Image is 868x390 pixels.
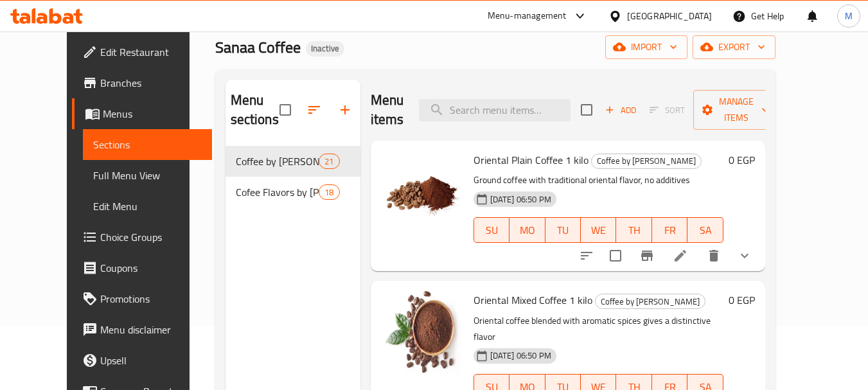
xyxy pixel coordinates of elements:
[381,291,463,373] img: Oriental Mixed Coffee 1 kilo
[509,217,545,243] button: MO
[72,283,212,314] a: Promotions
[729,291,755,309] h6: 0 EGP
[319,184,339,200] div: items
[226,141,360,213] nav: Menu sections
[72,253,212,283] a: Coupons
[93,168,202,183] span: Full Menu View
[83,160,212,191] a: Full Menu View
[83,129,212,160] a: Sections
[657,221,682,240] span: FR
[621,221,646,240] span: TH
[236,184,319,200] div: Cofee Flavors by Kilo
[641,100,693,120] span: Select section first
[704,94,769,126] span: Manage items
[616,39,677,55] span: import
[100,353,202,368] span: Upsell
[231,91,279,129] h2: Menu sections
[485,350,556,362] span: [DATE] 06:50 PM
[474,150,589,170] span: Oriental Plain Coffee 1 kilo
[474,217,509,243] button: SU
[72,314,212,345] a: Menu disclaimer
[687,217,723,243] button: SA
[72,345,212,376] a: Upsell
[371,91,404,129] h2: Menu items
[729,151,755,169] h6: 0 EGP
[652,217,687,243] button: FR
[299,94,330,125] span: Sort sections
[551,221,576,240] span: TU
[381,151,463,233] img: Oriental Plain Coffee 1 kilo
[602,242,629,269] span: Select to update
[419,99,571,121] input: search
[236,184,319,200] span: Cofee Flavors by [PERSON_NAME]
[319,155,339,168] span: 21
[100,75,202,91] span: Branches
[627,9,712,23] div: [GEOGRAPHIC_DATA]
[474,290,592,310] span: Oriental Mixed Coffee 1 kilo
[693,35,775,59] button: export
[306,43,344,54] span: Inactive
[215,33,301,62] span: Sanaa Coffee
[330,94,360,125] button: Add section
[72,222,212,253] a: Choice Groups
[72,37,212,67] a: Edit Restaurant
[474,313,723,345] p: Oriental coffee blended with aromatic spices gives a distinctive flavor
[729,240,760,271] button: show more
[703,39,765,55] span: export
[600,100,641,120] span: Add item
[93,137,202,152] span: Sections
[236,154,319,169] div: Coffee by Kilo
[100,44,202,60] span: Edit Restaurant
[603,103,638,118] span: Add
[479,221,504,240] span: SU
[581,217,616,243] button: WE
[596,294,705,309] span: Coffee by [PERSON_NAME]
[100,229,202,245] span: Choice Groups
[236,154,319,169] span: Coffee by [PERSON_NAME]
[100,322,202,337] span: Menu disclaimer
[72,98,212,129] a: Menus
[605,35,687,59] button: import
[600,100,641,120] button: Add
[83,191,212,222] a: Edit Menu
[488,8,567,24] div: Menu-management
[226,177,360,208] div: Cofee Flavors by [PERSON_NAME]18
[103,106,202,121] span: Menus
[226,146,360,177] div: Coffee by [PERSON_NAME]21
[591,154,702,169] div: Coffee by Kilo
[632,240,662,271] button: Branch-specific-item
[698,240,729,271] button: delete
[545,217,581,243] button: TU
[515,221,540,240] span: MO
[592,154,701,168] span: Coffee by [PERSON_NAME]
[474,172,723,188] p: Ground coffee with traditional oriental flavor, no additives
[693,90,779,130] button: Manage items
[845,9,853,23] span: M
[319,154,339,169] div: items
[72,67,212,98] a: Branches
[100,260,202,276] span: Coupons
[693,221,718,240] span: SA
[737,248,752,263] svg: Show Choices
[485,193,556,206] span: [DATE] 06:50 PM
[571,240,602,271] button: sort-choices
[306,41,344,57] div: Inactive
[586,221,611,240] span: WE
[573,96,600,123] span: Select section
[616,217,651,243] button: TH
[319,186,339,199] span: 18
[595,294,705,309] div: Coffee by Kilo
[100,291,202,306] span: Promotions
[93,199,202,214] span: Edit Menu
[673,248,688,263] a: Edit menu item
[272,96,299,123] span: Select all sections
